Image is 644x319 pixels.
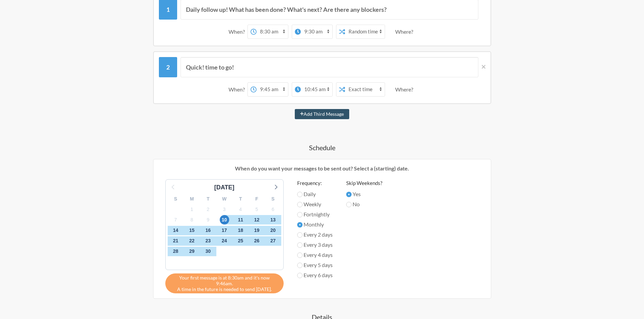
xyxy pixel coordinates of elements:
[268,205,278,214] span: Monday, October 6, 2025
[297,210,333,218] label: Fortnightly
[181,57,478,77] input: Message
[346,190,382,198] label: Yes
[204,236,213,246] span: Thursday, October 23, 2025
[168,194,184,204] div: S
[220,236,229,246] span: Friday, October 24, 2025
[297,212,303,217] input: Fortnightly
[212,183,237,192] div: [DATE]
[297,252,303,258] input: Every 4 days
[297,220,333,229] label: Monthly
[395,82,416,97] div: Where?
[187,247,197,256] span: Wednesday, October 29, 2025
[159,164,486,172] p: When do you want your messages to be sent out? Select a (starting) date.
[200,194,216,204] div: T
[268,215,278,224] span: Monday, October 13, 2025
[346,200,382,208] label: No
[216,194,233,204] div: W
[297,192,303,197] input: Daily
[171,215,181,224] span: Tuesday, October 7, 2025
[297,232,303,238] input: Every 2 days
[220,205,229,214] span: Friday, October 3, 2025
[252,226,262,235] span: Sunday, October 19, 2025
[233,194,249,204] div: T
[187,236,197,246] span: Wednesday, October 22, 2025
[184,194,200,204] div: M
[252,236,262,246] span: Sunday, October 26, 2025
[126,143,518,152] h4: Schedule
[204,205,213,214] span: Thursday, October 2, 2025
[346,179,382,187] label: Skip Weekends?
[204,226,213,235] span: Thursday, October 16, 2025
[346,202,352,207] input: No
[297,231,333,239] label: Every 2 days
[187,205,197,214] span: Wednesday, October 1, 2025
[220,226,229,235] span: Friday, October 17, 2025
[236,205,245,214] span: Saturday, October 4, 2025
[268,236,278,246] span: Monday, October 27, 2025
[297,222,303,228] input: Monthly
[297,271,333,279] label: Every 6 days
[187,215,197,224] span: Wednesday, October 8, 2025
[297,202,303,207] input: Weekly
[236,236,245,246] span: Saturday, October 25, 2025
[297,190,333,198] label: Daily
[229,25,247,39] div: When?
[297,263,303,268] input: Every 5 days
[204,215,213,224] span: Thursday, October 9, 2025
[220,215,229,224] span: Friday, October 10, 2025
[252,215,262,224] span: Sunday, October 12, 2025
[171,247,181,256] span: Tuesday, October 28, 2025
[229,82,247,97] div: When?
[249,194,265,204] div: F
[236,226,245,235] span: Saturday, October 18, 2025
[346,192,352,197] input: Yes
[268,226,278,235] span: Monday, October 20, 2025
[297,251,333,259] label: Every 4 days
[297,179,333,187] label: Frequency:
[297,242,303,248] input: Every 3 days
[187,226,197,235] span: Wednesday, October 15, 2025
[297,261,333,269] label: Every 5 days
[265,194,281,204] div: S
[295,109,350,119] button: Add Third Message
[236,215,245,224] span: Saturday, October 11, 2025
[171,226,181,235] span: Tuesday, October 14, 2025
[171,236,181,246] span: Tuesday, October 21, 2025
[297,273,303,278] input: Every 6 days
[170,275,279,286] span: Your first message is at 8:30am and it's now 9:46am.
[252,205,262,214] span: Sunday, October 5, 2025
[204,247,213,256] span: Thursday, October 30, 2025
[297,241,333,249] label: Every 3 days
[395,25,416,39] div: Where?
[165,273,284,293] div: A time in the future is needed to send [DATE].
[297,200,333,208] label: Weekly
